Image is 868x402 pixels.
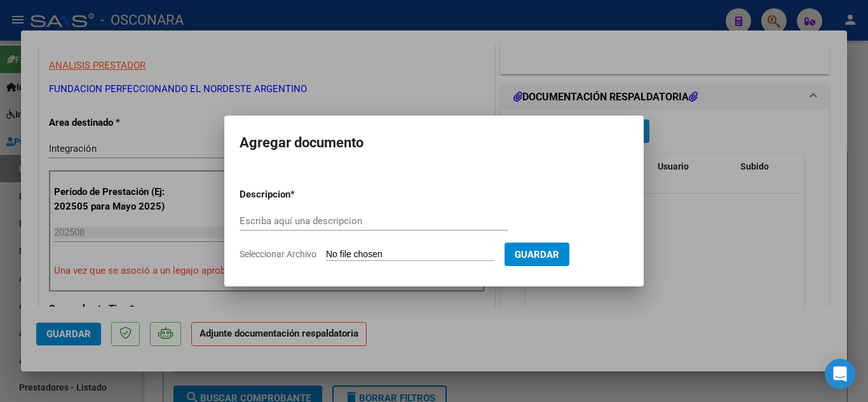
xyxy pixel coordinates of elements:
[240,187,356,202] p: Descripcion
[505,243,569,266] button: Guardar
[240,249,316,259] span: Seleccionar Archivo
[515,249,559,260] span: Guardar
[240,131,628,155] h2: Agregar documento
[825,359,855,389] div: Open Intercom Messenger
